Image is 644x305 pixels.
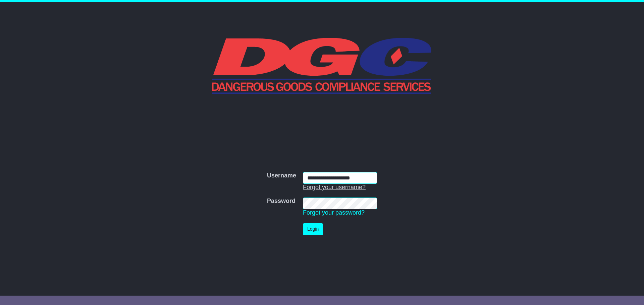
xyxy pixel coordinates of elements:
a: Forgot your password? [303,209,365,216]
a: Forgot your username? [303,184,366,190]
label: Password [267,198,296,205]
img: DGC QLD [212,37,432,94]
label: Username [267,172,296,179]
button: Login [303,223,323,235]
